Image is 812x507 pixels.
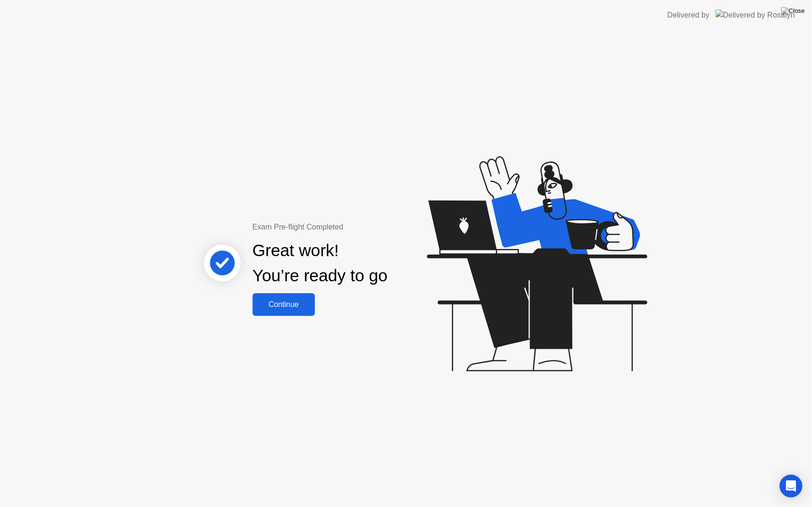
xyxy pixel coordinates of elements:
[255,300,312,309] div: Continue
[780,475,802,497] div: Open Intercom Messenger
[253,238,388,288] div: Great work! You’re ready to go
[715,10,795,20] img: Delivered by Rosalyn
[781,7,805,15] img: Close
[253,293,315,316] button: Continue
[667,10,710,21] div: Delivered by
[253,221,449,233] div: Exam Pre-flight Completed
